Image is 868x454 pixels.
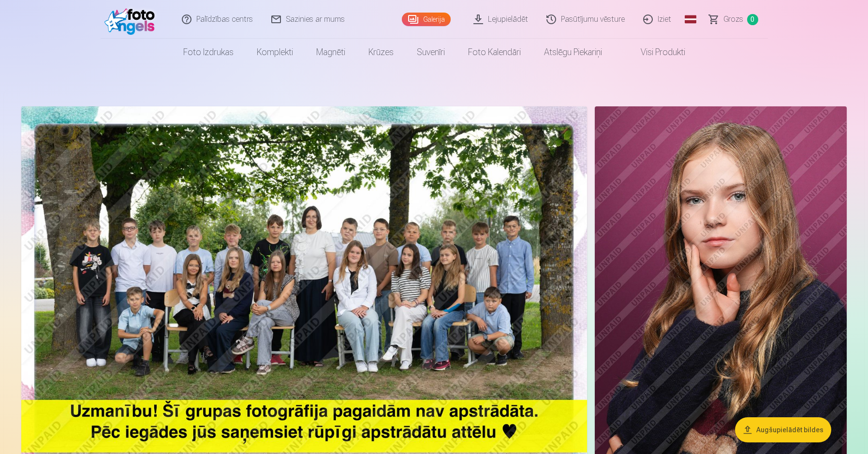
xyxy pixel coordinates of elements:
a: Foto izdrukas [172,39,245,66]
span: Grozs [723,14,743,25]
img: /fa1 [104,4,160,35]
a: Galerija [402,13,451,26]
a: Magnēti [305,39,357,66]
a: Komplekti [245,39,305,66]
button: Augšupielādēt bildes [735,417,831,442]
a: Suvenīri [405,39,456,66]
a: Visi produkti [614,39,697,66]
a: Foto kalendāri [456,39,532,66]
span: 0 [747,14,758,25]
a: Krūzes [357,39,405,66]
a: Atslēgu piekariņi [532,39,614,66]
